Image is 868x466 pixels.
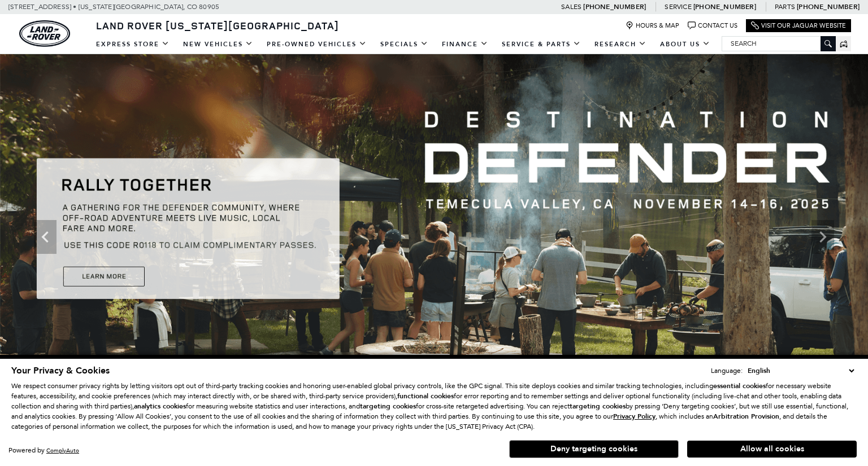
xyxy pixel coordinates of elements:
[397,392,454,401] strong: functional cookies
[687,441,857,458] button: Allow all cookies
[688,21,737,30] a: Contact Us
[134,402,186,411] strong: analytics cookies
[613,412,656,421] u: Privacy Policy
[8,3,219,11] a: [STREET_ADDRESS] • [US_STATE][GEOGRAPHIC_DATA], CO 80905
[8,447,79,454] div: Powered by
[435,34,495,54] a: Finance
[19,20,70,47] a: land-rover
[374,34,435,54] a: Specials
[811,220,834,254] div: Next
[96,19,339,32] span: Land Rover [US_STATE][GEOGRAPHIC_DATA]
[693,2,756,11] a: [PHONE_NUMBER]
[613,412,656,420] a: Privacy Policy
[34,220,57,254] div: Previous
[89,19,346,32] a: Land Rover [US_STATE][GEOGRAPHIC_DATA]
[588,34,653,54] a: Research
[89,34,176,54] a: EXPRESS STORE
[176,34,260,54] a: New Vehicles
[19,20,70,47] img: Land Rover
[713,412,779,421] strong: Arbitration Provision
[509,440,679,458] button: Deny targeting cookies
[89,34,717,54] nav: Main Navigation
[722,37,835,50] input: Search
[751,21,846,30] a: Visit Our Jaguar Website
[11,381,857,432] p: We respect consumer privacy rights by letting visitors opt out of third-party tracking cookies an...
[495,34,588,54] a: Service & Parts
[570,402,626,411] strong: targeting cookies
[653,34,717,54] a: About Us
[745,365,857,376] select: Language Select
[713,381,766,390] strong: essential cookies
[711,367,743,374] div: Language:
[775,3,795,11] span: Parts
[11,364,110,377] span: Your Privacy & Cookies
[665,3,691,11] span: Service
[46,447,79,454] a: ComplyAuto
[561,3,581,11] span: Sales
[260,34,374,54] a: Pre-Owned Vehicles
[626,21,679,30] a: Hours & Map
[583,2,646,11] a: [PHONE_NUMBER]
[797,2,860,11] a: [PHONE_NUMBER]
[360,402,416,411] strong: targeting cookies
